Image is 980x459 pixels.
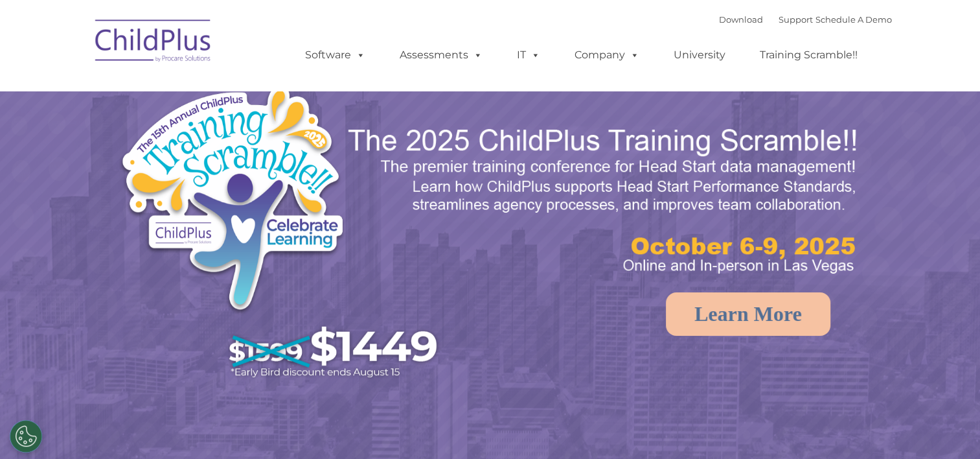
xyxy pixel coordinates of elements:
a: Learn More [666,292,830,336]
a: Support [779,14,813,25]
a: Schedule A Demo [815,14,892,25]
a: Company [562,42,652,68]
a: Download [719,14,763,25]
a: Software [292,42,378,68]
a: Assessments [387,42,496,68]
a: Training Scramble!! [747,42,871,68]
button: Cookies Settings [10,420,42,453]
font: | [719,14,892,25]
img: ChildPlus by Procare Solutions [89,10,218,75]
a: IT [504,42,553,68]
a: University [661,42,738,68]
